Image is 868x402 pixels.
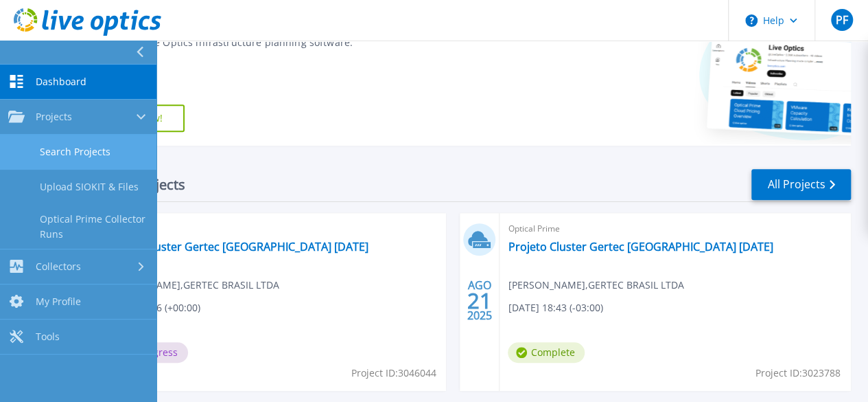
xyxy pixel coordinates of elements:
[36,111,72,123] span: Projects
[104,240,368,254] a: Projeto Cluster Gertec [GEOGRAPHIC_DATA] [DATE]
[36,331,60,343] span: Tools
[467,276,493,326] div: AGO 2025
[104,221,438,236] span: Optical Prime
[508,221,843,236] span: Optical Prime
[36,295,81,308] span: My Profile
[467,295,492,306] span: 21
[835,14,847,25] span: PF
[508,300,602,315] span: [DATE] 18:43 (-03:00)
[508,278,683,293] span: [PERSON_NAME] , GERTEC BRASIL LTDA
[751,169,851,200] a: All Projects
[508,240,773,254] a: Projeto Cluster Gertec [GEOGRAPHIC_DATA] [DATE]
[36,260,81,273] span: Collectors
[351,366,436,381] span: Project ID: 3046044
[755,366,841,381] span: Project ID: 3023788
[36,76,86,88] span: Dashboard
[104,278,279,293] span: [PERSON_NAME] , GERTEC BRASIL LTDA
[508,342,585,363] span: Complete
